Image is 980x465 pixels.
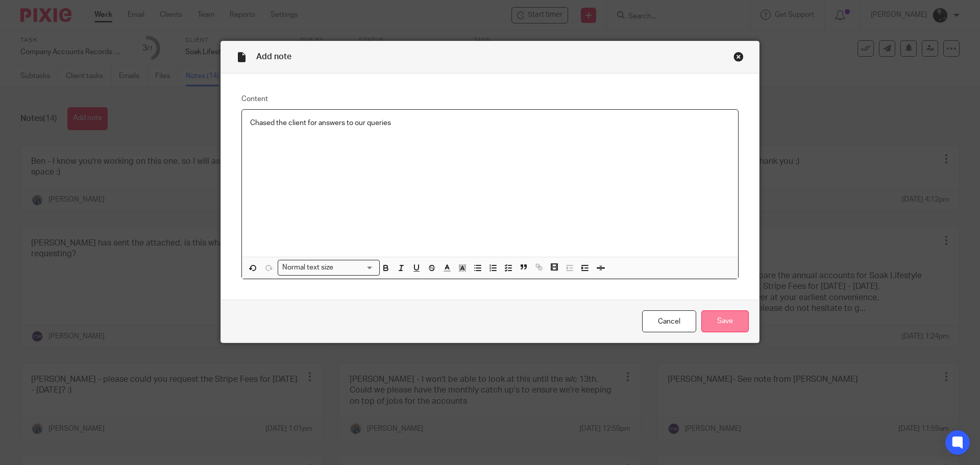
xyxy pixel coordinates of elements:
span: Add note [256,53,291,61]
a: Cancel [642,310,696,332]
label: Content [241,94,739,104]
span: Normal text size [280,262,336,273]
input: Save [701,310,749,332]
p: Chased the client for answers to our queries [250,118,730,128]
div: Close this dialog window [733,52,744,62]
input: Search for option [337,262,374,273]
div: Search for option [278,260,380,276]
